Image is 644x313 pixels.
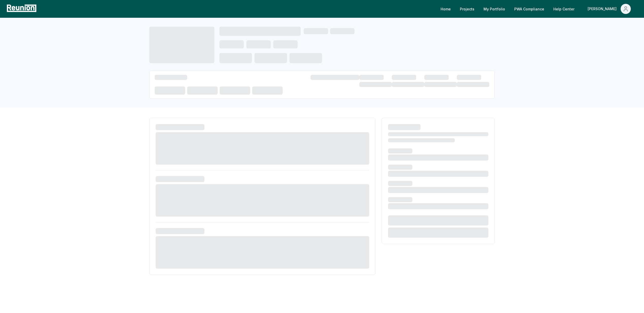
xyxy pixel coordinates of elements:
[479,4,509,14] a: My Portfolio
[437,4,639,14] nav: Main
[510,4,548,14] a: PWA Compliance
[588,4,619,14] div: [PERSON_NAME]
[456,4,478,14] a: Projects
[437,4,455,14] a: Home
[584,4,635,14] button: [PERSON_NAME]
[549,4,578,14] a: Help Center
